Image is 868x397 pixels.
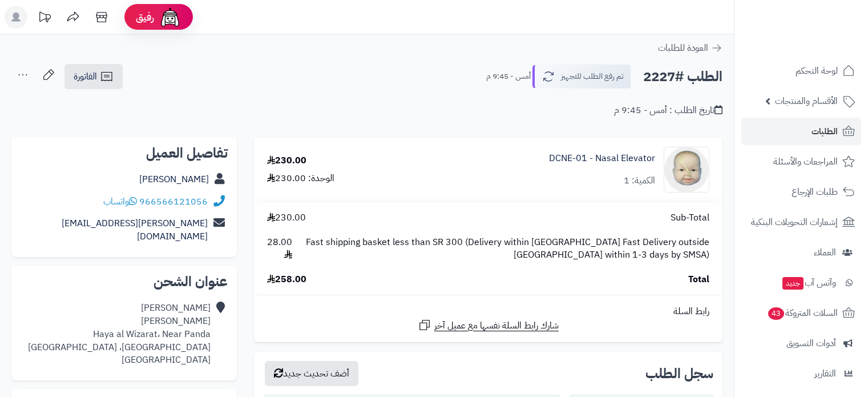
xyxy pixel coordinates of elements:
span: Sub-Total [671,211,709,224]
a: الطلبات [741,118,861,145]
span: إشعارات التحويلات البنكية [751,214,838,230]
span: جديد [782,277,804,290]
a: DCNE-01 - Nasal Elevator [549,152,655,165]
button: تم رفع الطلب للتجهيز [532,65,631,89]
a: لوحة التحكم [741,57,861,85]
button: أضف تحديث جديد [265,361,358,386]
span: 43 [768,307,784,320]
a: واتساب [103,195,137,208]
span: لوحة التحكم [796,63,838,79]
div: رابط السلة [259,305,718,318]
div: [PERSON_NAME] [PERSON_NAME] Haya al Wizarat، Near Panda [GEOGRAPHIC_DATA]، [GEOGRAPHIC_DATA] [GEO... [28,302,211,367]
span: طلبات الإرجاع [792,184,838,200]
h2: تفاصيل العميل [21,146,228,160]
span: 258.00 [267,273,306,286]
a: المراجعات والأسئلة [741,148,861,175]
div: الكمية: 1 [624,174,655,187]
h2: عنوان الشحن [21,275,228,288]
span: الطلبات [812,123,838,139]
img: ai-face.png [159,6,181,29]
a: [PERSON_NAME][EMAIL_ADDRESS][DOMAIN_NAME] [62,216,208,243]
span: رفيق [136,10,154,24]
a: إشعارات التحويلات البنكية [741,208,861,236]
div: 230.00 [267,154,306,167]
a: 966566121056 [139,195,208,208]
span: Total [688,273,709,286]
a: السلات المتروكة43 [741,299,861,327]
a: شارك رابط السلة نفسها مع عميل آخر [418,318,559,332]
a: العودة للطلبات [658,41,722,55]
span: العودة للطلبات [658,41,708,55]
div: الوحدة: 230.00 [267,172,334,185]
a: [PERSON_NAME] [139,173,209,186]
a: طلبات الإرجاع [741,178,861,206]
img: Dynacleft%205-90x90.png [664,147,709,193]
span: التقارير [814,366,836,382]
span: Fast shipping basket less than SR 300 (Delivery within [GEOGRAPHIC_DATA] Fast Delivery outside [G... [304,236,709,262]
h2: الطلب #2227 [643,65,722,89]
a: العملاء [741,239,861,266]
span: العملاء [814,244,836,260]
a: الفاتورة [64,64,123,89]
a: وآتس آبجديد [741,269,861,296]
span: السلات المتروكة [767,305,838,321]
a: التقارير [741,360,861,387]
small: أمس - 9:45 م [486,71,531,82]
span: شارك رابط السلة نفسها مع عميل آخر [434,319,559,332]
div: تاريخ الطلب : أمس - 9:45 م [614,104,722,117]
span: الأقسام والمنتجات [775,93,838,109]
span: 28.00 [267,236,292,262]
span: 230.00 [267,211,306,224]
span: الفاتورة [74,70,97,83]
a: أدوات التسويق [741,330,861,357]
span: المراجعات والأسئلة [773,154,838,170]
span: وآتس آب [781,275,836,291]
a: تحديثات المنصة [30,6,59,31]
h3: سجل الطلب [645,367,713,380]
span: أدوات التسويق [786,335,836,351]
